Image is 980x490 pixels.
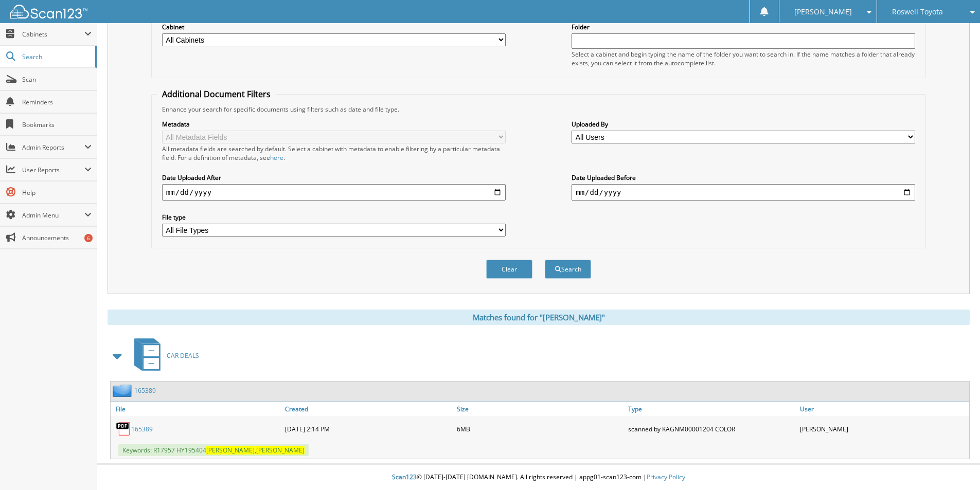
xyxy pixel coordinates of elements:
legend: Additional Document Filters [157,88,276,100]
label: Folder [572,23,915,31]
button: Clear [486,260,532,279]
img: folder2.png [113,384,134,397]
button: Search [545,260,591,279]
span: Admin Reports [22,143,84,152]
span: Reminders [22,98,92,106]
img: PDF.png [116,421,131,437]
label: Cabinet [162,23,506,31]
span: [PERSON_NAME] [256,446,305,455]
div: © [DATE]-[DATE] [DOMAIN_NAME]. All rights reserved | appg01-scan123-com | [97,465,980,490]
div: scanned by KAGNM00001204 COLOR [626,419,797,439]
label: Uploaded By [572,120,915,129]
a: User [797,402,969,416]
span: [PERSON_NAME] [794,9,852,15]
span: User Reports [22,166,84,174]
div: [DATE] 2:14 PM [282,419,454,439]
a: 165389 [134,386,156,395]
span: CAR DEALS [167,351,199,360]
a: Type [626,402,797,416]
div: Enhance your search for specific documents using filters such as date and file type. [157,105,920,114]
a: File [111,402,282,416]
div: Select a cabinet and begin typing the name of the folder you want to search in. If the name match... [572,50,915,67]
span: Keywords: R17957 HY195404 , [118,444,309,456]
label: Date Uploaded Before [572,173,915,182]
div: 6 [84,234,93,242]
label: File type [162,213,506,222]
a: Size [454,402,626,416]
span: Search [22,52,90,61]
span: Scan [22,75,92,84]
a: Privacy Policy [647,473,685,481]
input: end [572,184,915,201]
span: Announcements [22,233,92,242]
div: [PERSON_NAME] [797,419,969,439]
a: here [270,153,283,162]
span: Admin Menu [22,211,84,220]
span: Help [22,188,92,197]
label: Date Uploaded After [162,173,506,182]
span: [PERSON_NAME] [206,446,255,455]
div: 6MB [454,419,626,439]
iframe: Chat Widget [929,441,980,490]
span: Scan123 [392,473,417,481]
a: Created [282,402,454,416]
input: start [162,184,506,201]
img: scan123-logo-white.svg [10,5,87,19]
a: 165389 [131,425,153,433]
div: Matches found for "[PERSON_NAME]" [108,310,970,325]
a: CAR DEALS [128,335,199,376]
label: Metadata [162,120,506,129]
span: Bookmarks [22,120,92,129]
div: All metadata fields are searched by default. Select a cabinet with metadata to enable filtering b... [162,144,506,162]
span: Roswell Toyota [892,9,943,15]
span: Cabinets [22,30,84,39]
